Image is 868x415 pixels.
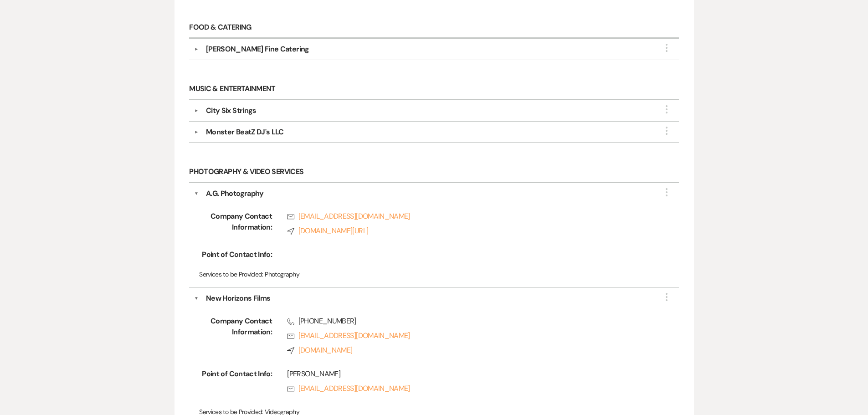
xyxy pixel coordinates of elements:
[199,269,669,279] p: Photography
[189,162,678,183] h6: Photography & Video Services
[199,211,272,240] span: Company Contact Information:
[287,316,650,327] span: [PHONE_NUMBER]
[287,225,650,236] a: [DOMAIN_NAME][URL]
[199,316,272,359] span: Company Contact Information:
[199,270,263,278] span: Services to be Provided:
[199,249,272,260] span: Point of Contact Info:
[191,108,202,113] button: ▼
[194,293,199,304] button: ▼
[287,211,650,222] a: [EMAIL_ADDRESS][DOMAIN_NAME]
[287,383,650,394] a: [EMAIL_ADDRESS][DOMAIN_NAME]
[191,47,202,51] button: ▼
[206,44,309,55] div: [PERSON_NAME] Fine Catering
[287,369,650,379] div: [PERSON_NAME]
[194,188,199,199] button: ▼
[287,330,650,341] a: [EMAIL_ADDRESS][DOMAIN_NAME]
[189,17,678,39] h6: Food & Catering
[199,369,272,398] span: Point of Contact Info:
[189,79,678,101] h6: Music & Entertainment
[206,188,264,199] div: A.G. Photography
[206,127,284,138] div: Monster BeatZ DJ's LLC
[191,130,202,134] button: ▼
[287,345,650,356] a: [DOMAIN_NAME]
[206,293,270,304] div: New Horizons Films
[206,105,257,116] div: City Six Strings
